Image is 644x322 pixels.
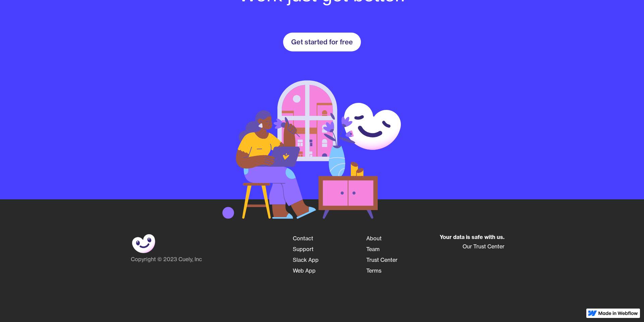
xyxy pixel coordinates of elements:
[293,265,316,276] a: Web App
[291,38,353,46] div: Get started for free
[293,254,319,265] a: Slack App
[293,233,313,244] a: Contact
[131,256,286,263] div: Copyright © 2023 Cuely, Inc
[440,233,504,241] div: Your data is safe with us.
[440,233,504,252] a: Your data is safe with us.Our Trust Center
[366,244,380,254] a: Team
[293,244,314,254] a: Support
[366,254,397,265] a: Trust Center
[366,233,382,244] a: About
[440,241,504,252] div: Our Trust Center
[366,265,381,276] a: Terms
[283,33,361,51] a: Get started for free
[598,311,638,315] img: Made in Webflow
